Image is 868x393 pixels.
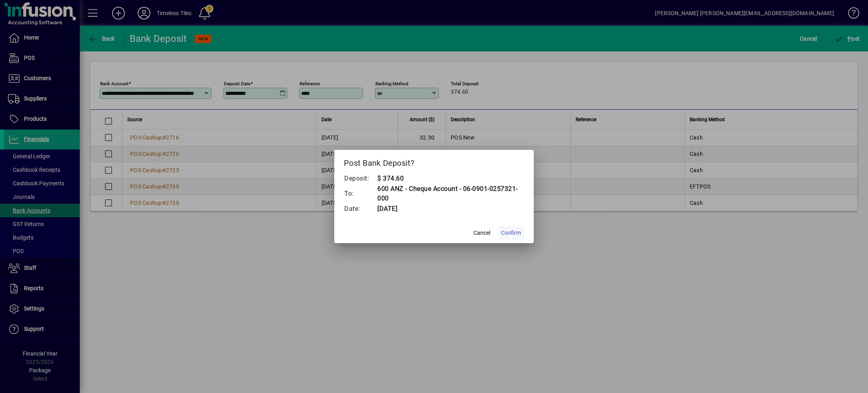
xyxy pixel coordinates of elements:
h2: Post Bank Deposit? [334,150,534,173]
td: $ 374.60 [377,173,524,184]
span: Confirm [501,229,521,237]
button: Cancel [469,226,495,240]
td: 600 ANZ - Cheque Account - 06-0901-0257321-000 [377,184,524,204]
td: Deposit: [344,173,377,184]
td: [DATE] [377,204,524,214]
button: Confirm [498,226,524,240]
span: Cancel [473,229,490,237]
td: Date: [344,204,377,214]
td: To: [344,184,377,204]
